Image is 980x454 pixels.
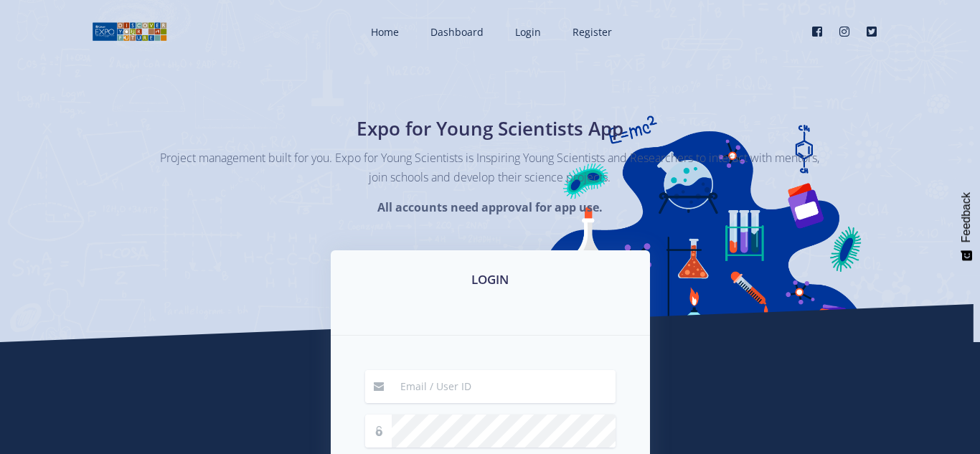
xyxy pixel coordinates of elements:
span: Dashboard [430,25,484,39]
span: Register [573,25,612,39]
button: Feedback - Show survey [953,178,980,275]
strong: All accounts need approval for app use. [377,199,603,215]
input: Email / User ID [392,370,616,403]
a: Dashboard [416,13,495,51]
a: Login [501,13,552,51]
h1: Expo for Young Scientists App [228,115,752,143]
span: Home [371,25,399,39]
p: Project management built for you. Expo for Young Scientists is Inspiring Young Scientists and Res... [160,148,820,187]
a: Home [357,13,410,51]
a: Register [558,13,623,51]
h3: LOGIN [348,270,633,289]
img: logo01.png [92,21,167,42]
span: Login [515,25,541,39]
span: Feedback [960,192,973,242]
